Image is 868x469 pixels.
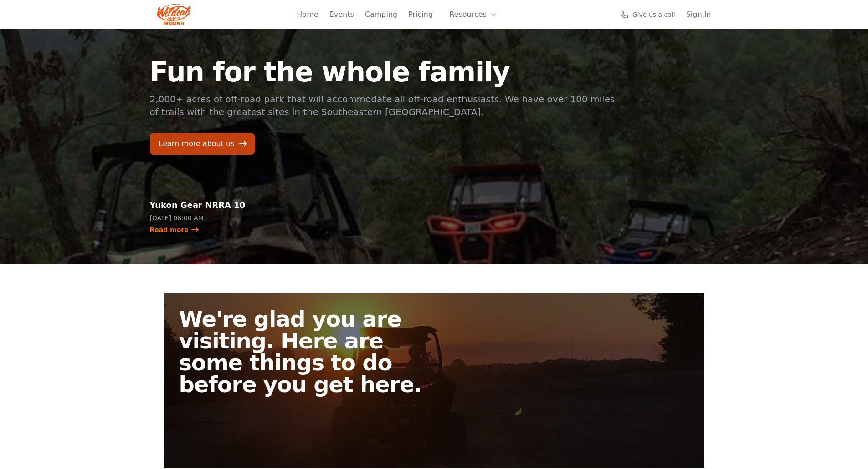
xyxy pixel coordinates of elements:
a: Events [329,9,354,20]
h2: We're glad you are visiting. Here are some things to do before you get here. [179,308,442,395]
h1: Fun for the whole family [150,58,616,86]
a: Learn more about us [150,133,255,155]
a: Home [297,9,318,20]
p: [DATE] 08:00 AM [150,213,281,222]
a: Pricing [408,9,433,20]
span: Give us a call [632,10,675,19]
p: 2,000+ acres of off-road park that will accommodate all off-road enthusiasts. We have over 100 mi... [150,93,616,118]
a: Read more [150,225,200,234]
button: Resources [444,5,503,24]
a: Sign In [686,9,711,20]
a: We're glad you are visiting. Here are some things to do before you get here. [164,293,704,468]
h2: Yukon Gear NRRA 10 [150,199,281,212]
a: Camping [365,9,397,20]
a: Give us a call [620,10,675,19]
img: Wildcat Logo [157,4,191,25]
